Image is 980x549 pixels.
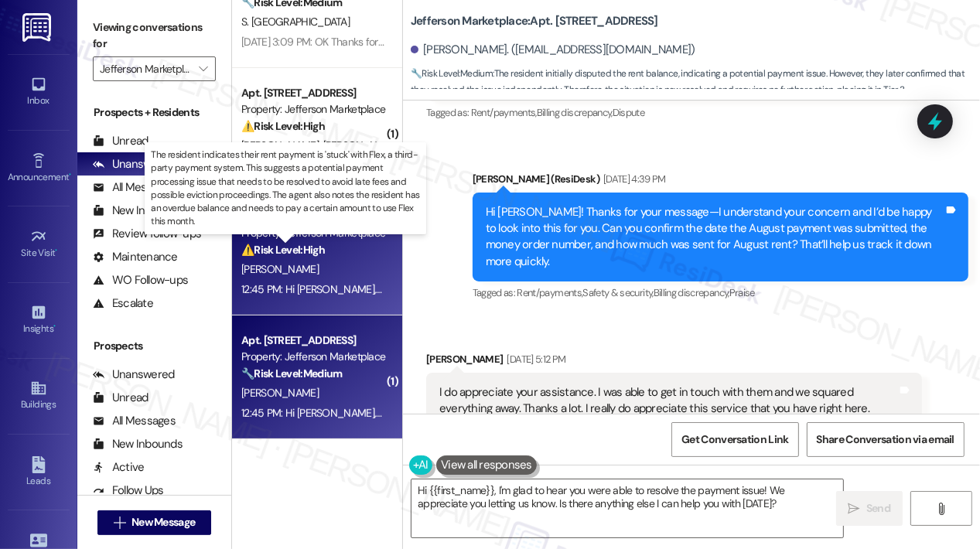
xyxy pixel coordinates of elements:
[817,431,954,448] span: Share Conversation via email
[93,179,176,196] div: All Messages
[671,422,798,457] button: Get Conversation Link
[114,517,125,529] i: 
[93,249,178,265] div: Maintenance
[93,483,164,499] div: Follow Ups
[654,286,729,299] span: Billing discrepancy ,
[613,106,644,119] span: Dispute
[411,42,695,58] div: [PERSON_NAME]. ([EMAIL_ADDRESS][DOMAIN_NAME])
[935,503,947,515] i: 
[93,459,145,476] div: Active
[537,106,613,119] span: Billing discrepancy ,
[77,104,231,121] div: Prospects + Residents
[77,338,231,354] div: Prospects
[681,431,788,448] span: Get Conversation Link
[22,13,54,42] img: ResiDesk Logo
[53,321,56,332] span: •
[241,386,319,400] span: [PERSON_NAME]
[426,101,922,124] div: Tagged as:
[411,479,843,537] textarea: Hi {{first_name}}, I'm glad to hear you were able to resolve the payment issue! We appreciate you...
[807,422,965,457] button: Share Conversation via email
[411,67,493,80] strong: 🔧 Risk Level: Medium
[8,223,70,265] a: Site Visit •
[241,15,350,29] span: S. [GEOGRAPHIC_DATA]
[93,295,153,312] div: Escalate
[69,169,71,180] span: •
[151,148,420,228] p: The resident indicates their rent payment is 'stuck' with Flex, a third-party payment system. Thi...
[473,171,968,193] div: [PERSON_NAME] (ResiDesk)
[93,272,188,288] div: WO Follow-ups
[439,384,897,418] div: I do appreciate your assistance. I was able to get in touch with them and we squared everything a...
[582,286,653,299] span: Safety & security ,
[836,491,903,526] button: Send
[56,245,58,256] span: •
[323,138,401,152] span: [PERSON_NAME]
[866,500,890,517] span: Send
[241,85,384,101] div: Apt. [STREET_ADDRESS]
[517,286,582,299] span: Rent/payments ,
[471,106,537,119] span: Rent/payments ,
[241,119,325,133] strong: ⚠️ Risk Level: High
[241,349,384,365] div: Property: Jefferson Marketplace
[241,138,323,152] span: [PERSON_NAME]
[241,332,384,349] div: Apt. [STREET_ADDRESS]
[241,101,384,118] div: Property: Jefferson Marketplace
[93,367,175,383] div: Unanswered
[241,262,319,276] span: [PERSON_NAME]
[93,203,183,219] div: New Inbounds
[93,390,149,406] div: Unread
[599,171,666,187] div: [DATE] 4:39 PM
[93,413,176,429] div: All Messages
[131,514,195,530] span: New Message
[8,71,70,113] a: Inbox
[93,156,175,172] div: Unanswered
[411,13,658,29] b: Jefferson Marketplace: Apt. [STREET_ADDRESS]
[241,243,325,257] strong: ⚠️ Risk Level: High
[93,226,201,242] div: Review follow-ups
[8,375,70,417] a: Buildings
[97,510,212,535] button: New Message
[473,281,968,304] div: Tagged as:
[93,436,183,452] div: New Inbounds
[729,286,755,299] span: Praise
[486,204,944,271] div: Hi [PERSON_NAME]! Thanks for your message—I understand your concern and I’d be happy to look into...
[426,351,922,373] div: [PERSON_NAME]
[93,15,216,56] label: Viewing conversations for
[411,66,980,99] span: : The resident initially disputed the rent balance, indicating a potential payment issue. However...
[100,56,191,81] input: All communities
[241,367,342,380] strong: 🔧 Risk Level: Medium
[199,63,207,75] i: 
[504,351,566,367] div: [DATE] 5:12 PM
[849,503,860,515] i: 
[8,452,70,493] a: Leads
[8,299,70,341] a: Insights •
[93,133,149,149] div: Unread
